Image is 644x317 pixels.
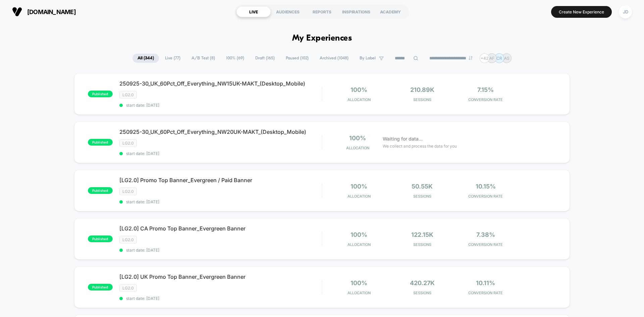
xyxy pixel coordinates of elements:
[88,235,113,242] span: published
[347,242,371,247] span: Allocation
[347,97,371,102] span: Allocation
[119,248,322,253] span: start date: [DATE]
[351,279,367,286] span: 100%
[392,290,452,295] span: Sessions
[480,53,489,63] div: + 42
[383,143,457,149] span: We collect and process the data for you
[88,139,113,146] span: published
[119,139,137,147] span: LG2.0
[119,177,322,183] span: [LG2.0] Promo Top Banner_Evergreen / Paid Banner
[619,5,632,18] div: JD
[281,54,314,63] span: Paused ( 102 )
[236,6,271,17] div: LIVE
[346,146,369,150] span: Allocation
[476,279,495,286] span: 10.11%
[412,183,433,190] span: 50.55k
[347,290,371,295] span: Allocation
[410,279,435,286] span: 420.27k
[27,8,76,15] span: [DOMAIN_NAME]
[504,56,509,61] p: AS
[617,5,634,19] button: JD
[119,284,137,292] span: LG2.0
[271,6,305,17] div: AUDIENCES
[250,54,280,63] span: Draft ( 165 )
[351,183,367,190] span: 100%
[411,231,433,238] span: 122.15k
[119,91,137,99] span: LG2.0
[119,296,322,301] span: start date: [DATE]
[373,6,408,17] div: ACADEMY
[119,151,322,156] span: start date: [DATE]
[119,80,322,87] span: 250925-30_UK_60Pct_Off_Everything_NW15UK-MAKT_(Desktop_Mobile)
[88,284,113,290] span: published
[119,199,322,204] span: start date: [DATE]
[469,56,473,60] img: end
[349,135,366,142] span: 100%
[119,236,137,244] span: LG2.0
[12,7,22,17] img: Visually logo
[119,188,137,195] span: LG2.0
[455,242,516,247] span: CONVERSION RATE
[88,91,113,97] span: published
[455,97,516,102] span: CONVERSION RATE
[476,231,495,238] span: 7.38%
[186,54,220,63] span: A/B Test ( 8 )
[10,6,78,17] button: [DOMAIN_NAME]
[132,54,159,63] span: All ( 344 )
[119,103,322,108] span: start date: [DATE]
[392,97,452,102] span: Sessions
[292,34,352,43] h1: My Experiences
[476,183,496,190] span: 10.15%
[119,273,322,280] span: [LG2.0] UK Promo Top Banner_Evergreen Banner
[360,56,376,61] span: By Label
[455,194,516,199] span: CONVERSION RATE
[160,54,185,63] span: Live ( 77 )
[392,242,452,247] span: Sessions
[119,128,322,135] span: 250925-30_UK_60Pct_Off_Everything_NW20UK-MAKT_(Desktop_Mobile)
[305,6,339,17] div: REPORTS
[339,6,373,17] div: INSPIRATIONS
[119,225,322,232] span: [LG2.0] CA Promo Top Banner_Evergreen Banner
[221,54,249,63] span: 100% ( 69 )
[315,54,354,63] span: Archived ( 1048 )
[351,86,367,93] span: 100%
[383,135,423,143] span: Waiting for data...
[351,231,367,238] span: 100%
[410,86,434,93] span: 210.89k
[455,290,516,295] span: CONVERSION RATE
[496,56,502,61] p: CR
[551,6,612,18] button: Create New Experience
[347,194,371,199] span: Allocation
[88,187,113,194] span: published
[489,56,494,61] p: AF
[392,194,452,199] span: Sessions
[477,86,494,93] span: 7.15%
